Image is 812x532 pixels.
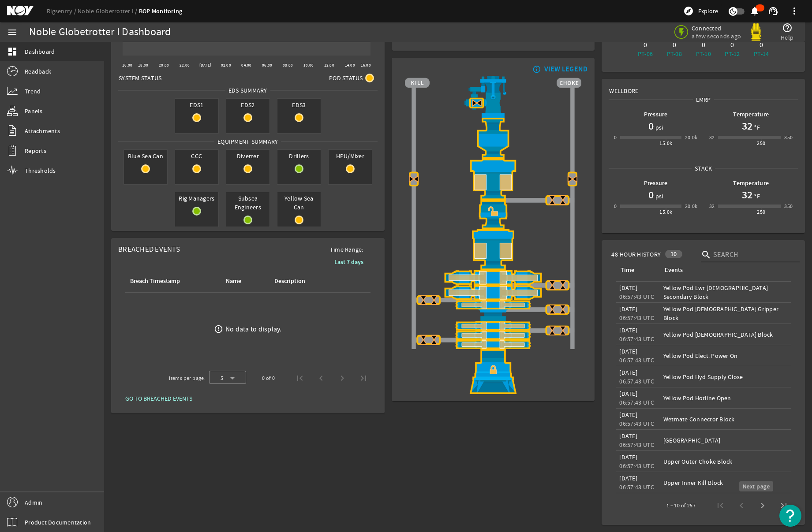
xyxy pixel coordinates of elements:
[175,192,218,205] span: Rig Managers
[659,139,672,148] div: 15.0k
[632,41,658,49] div: 0
[29,28,171,37] div: Noble Globetrotter I Dashboard
[619,293,654,301] legacy-datetime-component: 06:57:43 UTC
[226,276,241,286] div: Name
[665,265,683,275] div: Events
[733,110,769,119] b: Temperature
[709,133,715,142] div: 32
[663,372,787,381] div: Yellow Pod Hyd Supply Close
[619,305,637,313] legacy-datetime-component: [DATE]
[720,49,745,58] div: PT-12
[619,420,654,428] legacy-datetime-component: 06:57:43 UTC
[277,99,321,111] span: EDS3
[663,457,787,466] div: Upper Outer Choke Block
[757,139,765,148] div: 250
[129,276,214,286] div: Breach Timestamp
[241,63,251,68] text: 04:00
[327,254,370,270] button: Last 7 days
[692,164,715,173] span: Stack
[345,63,355,68] text: 14:00
[225,86,270,95] span: EDS SUMMARY
[644,179,668,187] b: Pressure
[619,411,637,419] legacy-datetime-component: [DATE]
[274,276,305,286] div: Description
[680,4,722,18] button: Explore
[25,107,43,115] span: Panels
[619,483,654,491] legacy-datetime-component: 06:57:43 UTC
[782,22,793,33] mat-icon: help_outline
[752,123,760,132] span: °F
[644,110,668,119] b: Pressure
[713,249,793,260] input: Search
[747,23,765,41] img: Yellowpod.svg
[405,200,581,229] img: RiserConnectorUnlockBlock.png
[663,330,787,339] div: Yellow Pod [DEMOGRAPHIC_DATA] Block
[784,133,793,142] div: 350
[614,202,617,211] div: 0
[125,394,192,403] span: GO TO BREACHED EVENTS
[418,335,429,345] img: ValveCloseBlock.png
[429,335,439,345] img: ValveCloseBlock.png
[619,462,654,470] legacy-datetime-component: 06:57:43 UTC
[663,436,787,445] div: [GEOGRAPHIC_DATA]
[666,501,696,510] div: 1 – 10 of 257
[692,24,741,32] span: Connected
[619,284,637,292] legacy-datetime-component: [DATE]
[47,7,78,15] a: Rigsentry
[214,137,281,146] span: Equipment Summary
[7,46,18,57] mat-icon: dashboard
[659,208,672,216] div: 15.0k
[611,250,661,259] span: 48-Hour History
[748,49,774,58] div: PT-14
[214,324,223,334] mat-icon: error_outline
[691,49,716,58] div: PT-10
[361,63,371,68] text: 16:00
[25,67,51,76] span: Readback
[648,119,654,133] h1: 0
[683,6,694,16] mat-icon: explore
[619,356,654,364] legacy-datetime-component: 06:57:43 UTC
[25,166,56,175] span: Thresholds
[662,41,687,49] div: 0
[619,368,637,376] legacy-datetime-component: [DATE]
[781,33,793,42] span: Help
[130,276,180,286] div: Breach Timestamp
[619,441,654,449] legacy-datetime-component: 06:57:43 UTC
[277,150,321,162] span: Drillers
[547,325,558,336] img: ValveCloseBlock.png
[119,74,161,82] span: System Status
[334,258,363,266] b: Last 7 days
[405,331,581,340] img: PipeRamOpenBlock.png
[283,63,293,68] text: 08:00
[323,245,370,254] span: Time Range:
[701,249,711,260] i: search
[547,304,558,315] img: ValveCloseBlock.png
[773,495,794,516] button: Last page
[742,119,752,133] h1: 32
[429,295,439,305] img: ValveCloseBlock.png
[471,98,482,108] img: Valve2CloseBlock.png
[648,188,654,202] h1: 0
[180,63,190,68] text: 22:00
[25,498,42,507] span: Admin
[662,49,687,58] div: PT-08
[25,518,91,527] span: Product Documentation
[768,6,778,16] mat-icon: support_agent
[277,192,321,213] span: Yellow Sea Can
[7,27,18,37] mat-icon: menu
[25,146,46,155] span: Reports
[405,321,581,331] img: PipeRamOpenBlock.png
[663,265,784,275] div: Events
[405,349,581,394] img: WellheadConnectorLockBlock.png
[619,377,654,385] legacy-datetime-component: 06:57:43 UTC
[226,150,269,162] span: Diverter
[654,123,663,132] span: psi
[329,74,363,82] span: Pod Status
[749,6,760,16] mat-icon: notifications
[685,133,698,142] div: 20.0k
[405,159,581,200] img: UpperAnnularOpenBlock.png
[663,478,787,487] div: Upper Inner Kill Block
[752,192,760,201] span: °F
[418,295,429,305] img: ValveCloseBlock.png
[654,192,663,201] span: psi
